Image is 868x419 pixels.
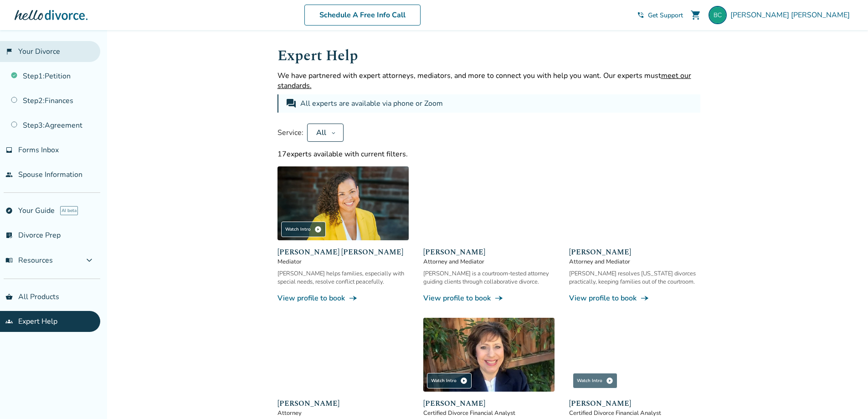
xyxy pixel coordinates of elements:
img: Sandra Giudici [423,318,555,392]
span: Attorney and Mediator [569,258,700,266]
span: play_circle [606,377,613,384]
img: Claudia Brown Coulter [277,166,409,240]
span: shopping_basket [5,293,13,300]
span: Certified Divorce Financial Analyst [423,409,555,417]
span: Mediator [277,258,409,266]
span: Forms Inbox [18,145,59,155]
div: [PERSON_NAME] helps families, especially with special needs, resolve conflict peacefully. [277,269,409,286]
div: Watch Intro [573,373,617,388]
span: [PERSON_NAME] [569,247,700,258]
span: Service: [277,128,303,138]
div: 17 experts available with current filters. [277,149,700,159]
a: View profile to bookline_end_arrow_notch [423,293,555,303]
span: inbox [5,146,13,154]
span: Attorney and Mediator [423,258,555,266]
span: explore [5,207,13,214]
span: Get Support [648,11,683,20]
iframe: Chat Widget [822,375,868,419]
span: Resources [5,255,53,265]
span: line_end_arrow_notch [640,294,649,303]
h1: Expert Help [277,45,700,67]
p: We have partnered with expert attorneys, mediators, and more to connect you with help you want. O... [277,71,700,91]
span: Certified Divorce Financial Analyst [569,409,700,417]
span: flag_2 [5,48,13,55]
a: View profile to bookline_end_arrow_notch [569,293,700,303]
div: [PERSON_NAME] is a courtroom-tested attorney guiding clients through collaborative divorce. [423,269,555,286]
div: All experts are available via phone or Zoom [300,98,445,109]
span: [PERSON_NAME] [423,247,555,258]
span: expand_more [84,255,95,266]
span: play_circle [460,377,467,384]
span: [PERSON_NAME] [423,398,555,409]
span: line_end_arrow_notch [494,294,503,303]
div: Watch Intro [427,373,472,388]
div: [PERSON_NAME] resolves [US_STATE] divorces practically, keeping families out of the courtroom. [569,269,700,286]
a: Schedule A Free Info Call [304,5,421,26]
span: [PERSON_NAME] [569,398,700,409]
img: Jeff Landers [569,318,700,392]
span: [PERSON_NAME] [277,398,409,409]
span: meet our standards. [277,71,691,91]
a: phone_in_talkGet Support [637,11,683,20]
span: forum [286,98,297,109]
div: All [315,128,328,138]
span: menu_book [5,257,13,264]
span: line_end_arrow_notch [349,294,358,303]
span: [PERSON_NAME] [PERSON_NAME] [730,10,853,20]
img: Brad Correll [709,6,727,24]
img: Anne Mania [569,166,700,240]
span: shopping_cart [690,10,701,21]
span: list_alt_check [5,232,13,239]
div: Watch Intro [281,222,326,237]
span: Attorney [277,409,409,417]
img: Neil Forester [423,166,555,240]
img: Desiree Howard [277,318,409,392]
span: [PERSON_NAME] [PERSON_NAME] [277,247,409,258]
span: groups [5,318,13,325]
span: people [5,171,13,178]
span: phone_in_talk [637,11,644,19]
button: All [307,124,344,142]
span: play_circle [314,226,322,233]
span: AI beta [60,206,78,215]
a: View profile to bookline_end_arrow_notch [277,293,409,303]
